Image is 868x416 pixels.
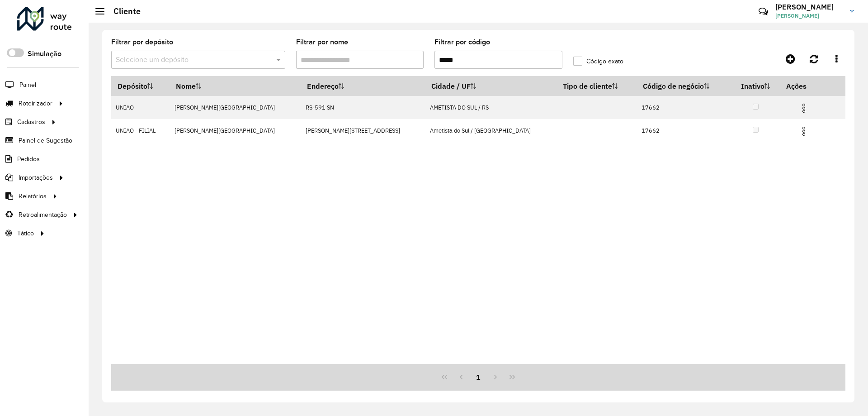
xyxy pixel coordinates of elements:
td: [PERSON_NAME][STREET_ADDRESS] [301,119,425,142]
th: Endereço [301,77,425,96]
td: [PERSON_NAME][GEOGRAPHIC_DATA] [170,119,301,142]
td: [PERSON_NAME][GEOGRAPHIC_DATA] [170,96,301,119]
span: Importações [19,173,53,182]
button: 1 [470,368,487,386]
td: UNIAO [111,96,170,119]
span: Retroalimentação [19,210,67,220]
a: Contato Rápido [754,2,773,21]
h2: Cliente [104,6,141,16]
th: Tipo de cliente [557,77,637,96]
label: Filtrar por nome [296,37,348,48]
label: Código exato [573,57,623,66]
span: Tático [17,229,34,238]
span: Cadastros [17,117,45,127]
span: Painel [19,80,36,90]
span: Painel de Sugestão [19,136,72,145]
th: Depósito [111,77,170,96]
span: Pedidos [17,154,40,164]
h3: [PERSON_NAME] [775,3,843,11]
span: [PERSON_NAME] [775,12,843,20]
label: Filtrar por depósito [111,37,173,48]
th: Código de negócio [637,77,731,96]
label: Filtrar por código [434,37,490,48]
th: Ações [780,77,835,96]
td: AMETISTA DO SUL / RS [425,96,557,119]
span: Roteirizador [19,99,52,108]
td: RS-591 SN [301,96,425,119]
span: Relatórios [19,191,47,201]
td: 17662 [637,96,731,119]
td: UNIAO - FILIAL [111,119,170,142]
th: Cidade / UF [425,77,557,96]
td: Ametista do Sul / [GEOGRAPHIC_DATA] [425,119,557,142]
th: Inativo [731,77,780,96]
th: Nome [170,77,301,96]
td: 17662 [637,119,731,142]
label: Simulação [28,48,61,59]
